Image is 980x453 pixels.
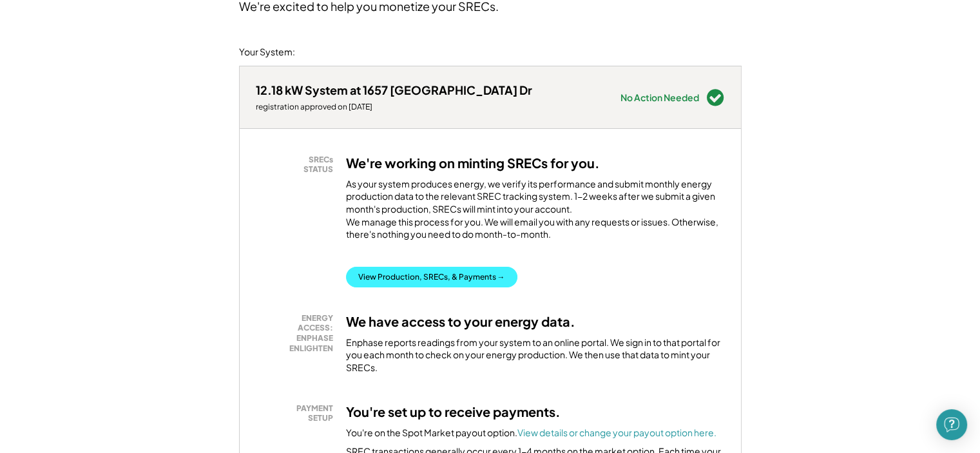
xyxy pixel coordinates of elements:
[517,427,716,438] a: View details or change your payout option here.
[256,82,532,97] div: 12.18 kW System at 1657 [GEOGRAPHIC_DATA] Dr
[346,313,575,330] h3: We have access to your energy data.
[262,155,333,175] div: SRECs STATUS
[346,336,725,374] div: Enphase reports readings from your system to an online portal. We sign in to that portal for you ...
[620,93,699,102] div: No Action Needed
[239,46,295,59] div: Your System:
[346,427,716,439] div: You're on the Spot Market payout option.
[346,267,517,287] button: View Production, SRECs, & Payments →
[262,403,333,423] div: PAYMENT SETUP
[262,313,333,353] div: ENERGY ACCESS: ENPHASE ENLIGHTEN
[346,403,561,420] h3: You're set up to receive payments.
[346,155,600,171] h3: We're working on minting SRECs for you.
[936,409,967,440] div: Open Intercom Messenger
[256,102,532,112] div: registration approved on [DATE]
[346,178,725,247] div: As your system produces energy, we verify its performance and submit monthly energy production da...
